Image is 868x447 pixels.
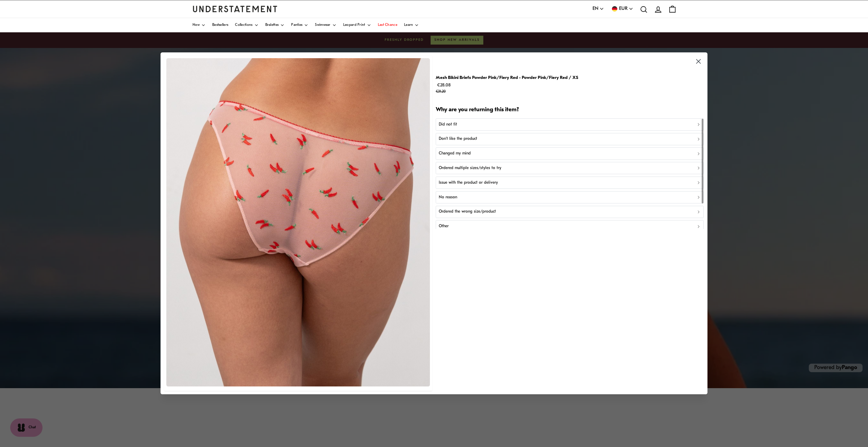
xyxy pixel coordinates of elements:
a: Collections [235,18,258,32]
span: Last Chance [378,23,397,27]
button: EUR [611,5,633,13]
a: New [193,18,205,32]
span: EN [592,5,598,13]
p: Did not fit [439,121,457,128]
button: Did not fit [436,118,704,131]
a: Last Chance [378,18,397,32]
p: Changed my mind [439,151,471,157]
span: Swimwear [315,23,330,27]
a: Swimwear [315,18,336,32]
span: Leopard Print [343,23,365,27]
a: Leopard Print [343,18,371,32]
h2: Why are you returning this item? [436,106,704,114]
span: Panties [291,23,302,27]
p: Don't like the product [439,136,477,143]
button: Issue with the product or delivery [436,177,704,189]
a: Learn [404,18,419,32]
p: Mesh Bikini Briefs Powder Pink/Fiery Red - Powder Pink/Fiery Red / XS [436,74,578,81]
button: Changed my mind [436,148,704,160]
button: Other [436,220,704,233]
span: Collections [235,23,252,27]
a: Understatement Homepage [193,6,278,12]
p: €28.08 [436,82,578,95]
p: No reason [439,194,457,201]
span: Bestsellers [212,23,228,27]
p: Other [439,223,449,230]
button: No reason [436,191,704,203]
button: Ordered multiple sizes/styles to try [436,162,704,175]
button: Don't like the product [436,133,704,145]
span: New [193,23,200,27]
a: Bralettes [265,18,285,32]
a: Bestsellers [212,18,228,32]
p: Ordered the wrong size/product [439,209,496,215]
strike: €31.20 [436,90,446,94]
span: EUR [619,5,628,13]
img: PCME-BRF-002-1.jpg [166,58,430,386]
button: Ordered the wrong size/product [436,206,704,218]
button: EN [592,5,604,13]
a: Panties [291,18,308,32]
span: Learn [404,23,413,27]
span: Bralettes [265,23,279,27]
p: Ordered multiple sizes/styles to try [439,165,501,171]
p: Issue with the product or delivery [439,180,498,186]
